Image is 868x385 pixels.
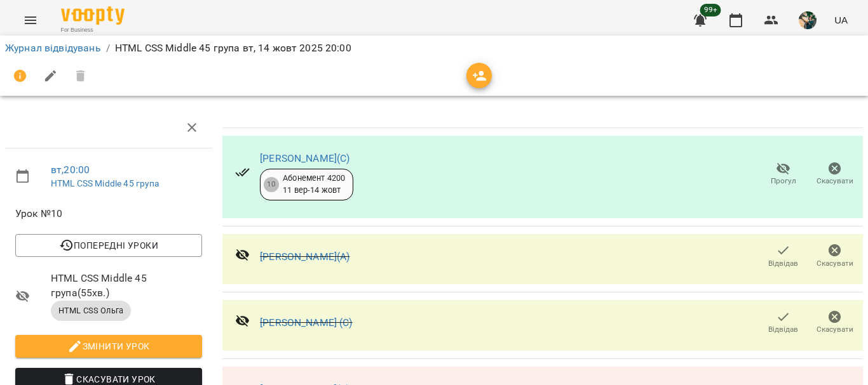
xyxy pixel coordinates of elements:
[51,164,90,176] a: вт , 20:00
[817,324,853,335] span: Скасувати
[757,238,809,274] button: Відвідав
[25,238,192,253] span: Попередні уроки
[260,152,349,164] a: [PERSON_NAME](С)
[768,258,798,269] span: Відвідав
[768,324,798,335] span: Відвідав
[5,41,863,56] nav: breadcrumb
[771,176,796,186] span: Прогул
[15,335,202,358] button: Змінити урок
[15,5,46,36] button: Menu
[260,316,353,329] a: [PERSON_NAME] (С)
[757,157,809,192] button: Прогул
[817,258,853,269] span: Скасувати
[51,178,159,188] a: HTML CSS Middle 45 група
[260,251,349,263] a: [PERSON_NAME](А)
[5,42,101,54] a: Журнал відвідувань
[757,305,809,341] button: Відвідав
[115,41,351,56] p: HTML CSS Middle 45 група вт, 14 жовт 2025 20:00
[809,238,860,274] button: Скасувати
[61,26,125,34] span: For Business
[700,4,721,16] span: 99+
[809,305,860,341] button: Скасувати
[283,173,345,196] div: Абонемент 4200 11 вер - 14 жовт
[61,6,125,25] img: Voopty Logo
[834,13,848,27] span: UA
[51,305,131,316] span: HTML CSS Ольга
[809,157,860,192] button: Скасувати
[817,176,853,186] span: Скасувати
[106,41,110,56] li: /
[51,271,202,301] span: HTML CSS Middle 45 група ( 55 хв. )
[15,234,202,257] button: Попередні уроки
[799,11,817,29] img: f2c70d977d5f3d854725443aa1abbf76.jpg
[25,339,192,354] span: Змінити урок
[15,206,202,221] span: Урок №10
[264,177,279,192] div: 10
[829,8,853,32] button: UA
